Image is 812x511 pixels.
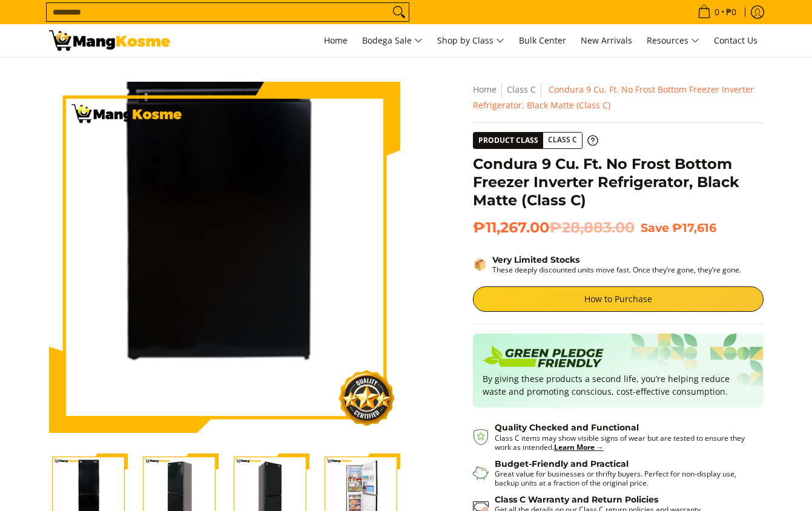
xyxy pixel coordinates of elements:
[554,442,604,452] a: Learn More →
[473,82,764,113] nav: Breadcrumbs
[431,24,510,57] a: Shop by Class
[483,372,754,398] p: By giving these products a second life, you’re helping reduce waste and promoting conscious, cost...
[483,343,604,372] img: Badge sustainability green pledge friendly
[713,8,721,16] span: 0
[543,133,582,148] span: Class C
[641,24,705,57] a: Resources
[324,35,348,46] span: Home
[495,494,658,505] strong: Class C Warranty and Return Policies
[495,434,751,452] p: Class C items may show visible signs of wear but are tested to ensure they work as intended.
[474,133,543,148] span: Product Class
[356,24,429,57] a: Bodega Sale
[581,35,632,46] span: New Arrivals
[362,33,423,48] span: Bodega Sale
[708,24,764,57] a: Contact Us
[49,82,400,433] img: condura-9-cubic-feet-bottom-freezer-class-a-full-view-mang-kosme
[473,84,754,111] span: Condura 9 Cu. Ft. No Frost Bottom Freezer Inverter Refrigerator, Black Matte (Class C)
[495,469,751,487] p: Great value for businesses or thrifty buyers. Perfect for non-display use, backup units at a frac...
[437,33,504,48] span: Shop by Class
[672,220,716,235] span: ₱17,616
[473,132,598,149] a: Product Class Class C
[492,265,741,274] p: These deeply discounted units move fast. Once they’re gone, they’re gone.
[473,84,497,95] a: Home
[182,24,764,57] nav: Main Menu
[318,24,354,57] a: Home
[473,155,764,209] h1: Condura 9 Cu. Ft. No Frost Bottom Freezer Inverter Refrigerator, Black Matte (Class C)
[473,286,764,312] a: How to Purchase
[492,254,579,265] strong: Very Limited Stocks
[495,458,629,469] strong: Budget-Friendly and Practical
[507,84,536,95] a: Class C
[724,8,738,16] span: ₱0
[647,33,699,48] span: Resources
[575,24,638,57] a: New Arrivals
[473,219,635,237] span: ₱11,267.00
[513,24,572,57] a: Bulk Center
[389,3,409,21] button: Search
[549,219,635,237] del: ₱28,883.00
[519,35,566,46] span: Bulk Center
[694,5,740,19] span: •
[495,422,639,433] strong: Quality Checked and Functional
[641,220,669,235] span: Save
[714,35,758,46] span: Contact Us
[49,30,170,51] img: Condura 9 Cu. Ft. No Frost Bottom Freezer Inverter Refrigerator, Black | Mang Kosme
